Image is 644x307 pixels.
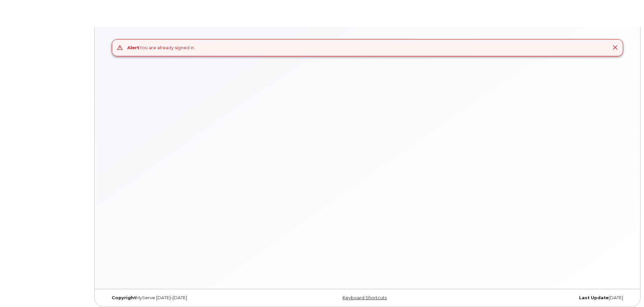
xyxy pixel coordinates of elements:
div: You are already signed in. [127,44,195,51]
strong: Copyright [112,295,136,300]
strong: Last Update [579,295,609,300]
a: Keyboard Shortcuts [343,295,387,300]
div: MyServe [DATE]–[DATE] [107,295,281,301]
div: [DATE] [454,295,628,301]
strong: Alert [127,45,139,50]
